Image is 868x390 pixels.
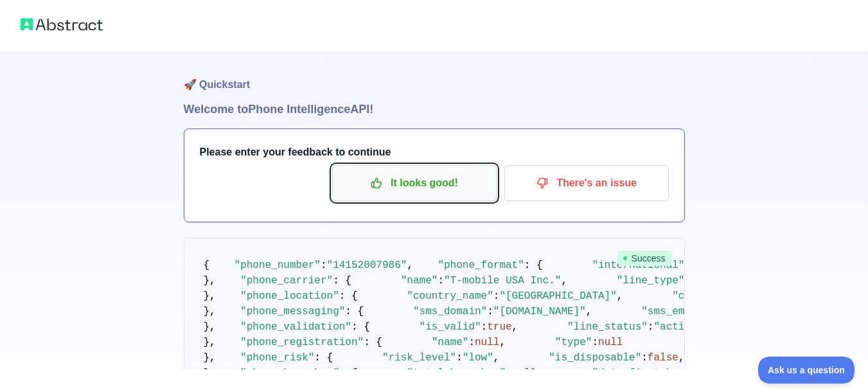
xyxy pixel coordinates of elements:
[487,321,511,333] span: true
[407,260,413,271] span: ,
[512,368,536,379] span: null
[506,368,512,379] span: :
[512,321,518,333] span: ,
[240,368,339,379] span: "phone_breaches"
[204,260,210,271] span: {
[524,260,543,271] span: : {
[407,368,506,379] span: "total_breaches"
[475,337,499,348] span: null
[586,306,592,317] span: ,
[617,251,672,266] span: Success
[339,290,358,302] span: : {
[549,352,641,364] span: "is_disposable"
[184,51,685,100] h1: 🚀 Quickstart
[499,290,616,302] span: "[GEOGRAPHIC_DATA]"
[314,352,333,364] span: : {
[235,260,321,271] span: "phone_number"
[617,275,685,287] span: "line_type"
[468,337,475,348] span: :
[493,290,500,302] span: :
[364,337,382,348] span: : {
[758,357,855,384] iframe: Toggle Customer Support
[401,275,438,287] span: "name"
[493,306,586,317] span: "[DOMAIN_NAME]"
[240,321,351,333] span: "phone_validation"
[432,337,469,348] span: "name"
[240,306,345,317] span: "phone_messaging"
[407,290,493,302] span: "country_name"
[592,337,598,348] span: :
[200,145,669,160] h3: Please enter your feedback to continue
[184,100,685,118] h1: Welcome to Phone Intelligence API!
[678,352,685,364] span: ,
[463,352,493,364] span: "low"
[240,337,364,348] span: "phone_registration"
[240,275,333,287] span: "phone_carrier"
[514,172,659,194] p: There's an issue
[598,337,623,348] span: null
[413,306,487,317] span: "sms_domain"
[555,337,592,348] span: "type"
[345,306,364,317] span: : {
[493,352,500,364] span: ,
[342,172,487,194] p: It looks good!
[333,275,351,287] span: : {
[672,290,758,302] span: "country_code"
[321,260,327,271] span: :
[641,306,709,317] span: "sms_email"
[567,321,648,333] span: "line_status"
[648,321,654,333] span: :
[653,321,703,333] span: "active"
[21,15,103,33] img: Abstract logo
[240,290,339,302] span: "phone_location"
[327,260,407,271] span: "14152007986"
[332,165,497,201] button: It looks good!
[648,352,678,364] span: false
[487,306,493,317] span: :
[499,337,506,348] span: ,
[561,275,567,287] span: ,
[382,352,456,364] span: "risk_level"
[617,290,623,302] span: ,
[641,352,648,364] span: :
[351,321,370,333] span: : {
[456,352,463,364] span: :
[438,275,444,287] span: :
[592,260,684,271] span: "international"
[536,368,543,379] span: ,
[438,260,524,271] span: "phone_format"
[339,368,358,379] span: : {
[592,368,722,379] span: "date_first_breached"
[481,321,488,333] span: :
[444,275,561,287] span: "T-mobile USA Inc."
[240,352,314,364] span: "phone_risk"
[420,321,481,333] span: "is_valid"
[504,165,669,201] button: There's an issue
